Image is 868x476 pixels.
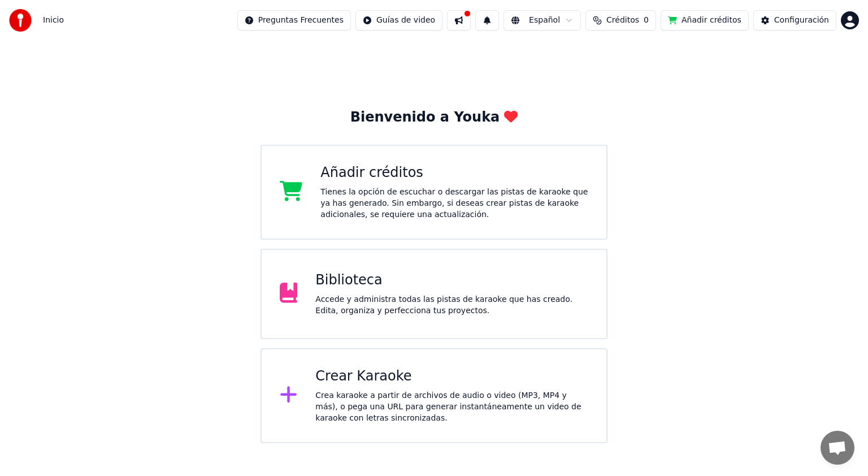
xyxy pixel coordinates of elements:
span: Inicio [43,15,64,26]
span: Créditos [606,15,639,26]
nav: breadcrumb [43,15,64,26]
button: Guías de video [355,10,442,31]
div: Configuración [774,15,829,26]
button: Créditos0 [585,10,656,31]
button: Preguntas Frecuentes [237,10,351,31]
div: Chat abierto [821,431,854,465]
img: youka [9,9,32,32]
div: Accede y administra todas las pistas de karaoke que has creado. Edita, organiza y perfecciona tus... [315,294,588,317]
div: Crear Karaoke [315,367,588,386]
div: Añadir créditos [320,164,588,182]
div: Bienvenido a Youka [350,109,518,127]
button: Configuración [753,10,836,31]
div: Biblioteca [315,271,588,289]
span: 0 [644,15,649,26]
div: Crea karaoke a partir de archivos de audio o video (MP3, MP4 y más), o pega una URL para generar ... [315,390,588,424]
div: Tienes la opción de escuchar o descargar las pistas de karaoke que ya has generado. Sin embargo, ... [320,187,588,220]
button: Añadir créditos [661,10,749,31]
